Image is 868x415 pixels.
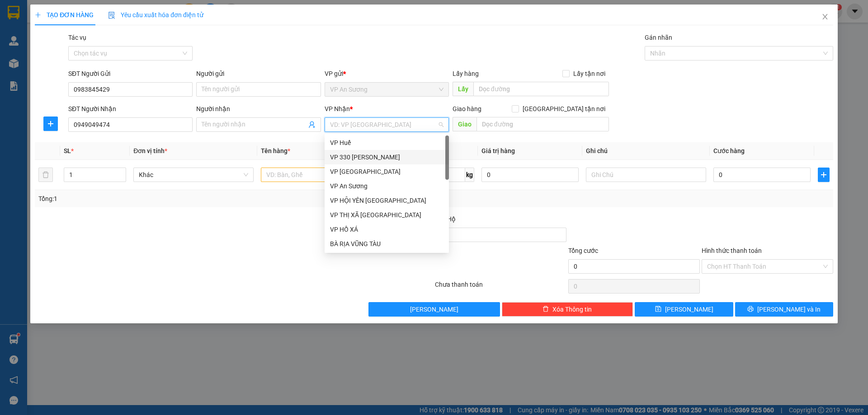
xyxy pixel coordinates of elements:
button: plus [818,168,830,182]
span: Thu hộ: [3,62,31,72]
span: Lấy tận nơi [570,69,609,79]
span: [PERSON_NAME] [410,304,458,314]
div: VP HỒ XÁ [325,222,449,237]
span: user-add [308,121,316,128]
span: Tên hàng [261,147,290,154]
input: Dọc đường [476,117,609,131]
label: Hình thức thanh toán [702,247,762,254]
button: plus [43,117,58,131]
span: Xóa Thông tin [552,304,592,314]
div: VP Huế [330,138,443,148]
div: Chưa thanh toán [434,280,567,295]
span: VP 330 [PERSON_NAME] [4,6,68,26]
span: 100.000 [18,51,50,61]
p: Nhận: [69,5,132,25]
span: THỦ DẦU 1 [86,37,128,47]
div: Tổng: 1 [38,194,335,204]
span: TẠO ĐƠN HÀNG [35,11,94,19]
div: VP HỒ XÁ [330,224,443,234]
div: VP Huế [325,135,449,150]
button: save[PERSON_NAME] [635,302,733,317]
div: Người gửi [196,69,321,79]
span: CR: [3,51,16,61]
span: [PERSON_NAME] [665,304,713,314]
div: VP Đà Lạt [325,164,449,179]
div: VP An Sương [325,179,449,193]
div: VP 330 [PERSON_NAME] [330,152,443,162]
span: SL [64,147,71,154]
button: delete [38,168,53,182]
div: VP HỘI YÊN [GEOGRAPHIC_DATA] [330,196,443,205]
div: BÀ RỊA VŨNG TÀU [330,239,443,249]
span: 0937817556 [4,27,53,37]
img: icon [108,12,115,19]
span: [GEOGRAPHIC_DATA] tận nơi [519,104,609,114]
span: 0 [33,62,38,72]
div: VP 330 Lê Duẫn [325,150,449,164]
span: delete [542,306,549,313]
input: VD: Bàn, Ghế [261,168,381,182]
span: plus [35,12,41,18]
span: Tổng cước [568,247,598,254]
input: Ghi Chú [586,168,706,182]
span: plus [818,171,829,178]
span: Lấy [453,82,473,96]
div: BÀ RỊA VŨNG TÀU [325,237,449,251]
span: Lấy: [4,38,17,47]
div: SĐT Người Gửi [68,69,193,79]
span: kg [465,168,474,182]
label: Gán nhãn [645,34,672,41]
span: [PERSON_NAME] và In [757,304,821,314]
div: VP [GEOGRAPHIC_DATA] [330,167,443,177]
span: Giao [453,117,476,131]
button: Close [812,5,838,30]
span: 0 [66,51,71,61]
span: Lấy hàng [453,70,479,77]
span: CC: [50,51,63,61]
button: [PERSON_NAME] [368,302,500,317]
button: printer[PERSON_NAME] và In [735,302,833,317]
span: VP Nhận [325,105,350,112]
span: Khác [139,168,248,182]
span: Cước hàng [713,147,745,154]
th: Ghi chú [582,142,710,160]
div: SĐT Người Nhận [68,104,193,114]
p: Gửi: [4,6,68,26]
div: VP THỊ XÃ QUẢNG TRỊ [325,208,449,222]
span: close [821,13,829,20]
div: VP THỊ XÃ [GEOGRAPHIC_DATA] [330,210,443,220]
span: Yêu cầu xuất hóa đơn điện tử [108,11,203,19]
button: deleteXóa Thông tin [502,302,633,317]
span: Giá trị hàng [481,147,515,154]
span: 0778439828 [69,26,119,36]
input: 0 [481,168,579,182]
div: VP An Sương [330,181,443,191]
span: Thu Hộ [435,215,456,223]
span: Bình Dương [69,5,105,25]
div: VP HỘI YÊN HẢI LĂNG [325,193,449,208]
span: VP An Sương [330,83,443,96]
span: Giao: [69,38,128,47]
div: VP gửi [325,69,449,79]
span: printer [747,306,754,313]
span: Đơn vị tính [133,147,167,154]
span: Giao hàng [453,105,481,112]
div: Người nhận [196,104,321,114]
input: Dọc đường [473,82,609,96]
span: save [655,306,661,313]
label: Tác vụ [68,34,86,41]
span: plus [44,120,57,127]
